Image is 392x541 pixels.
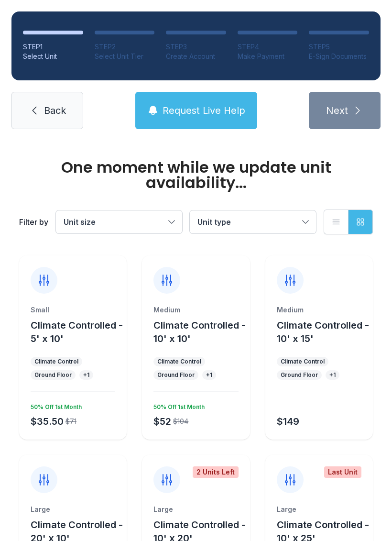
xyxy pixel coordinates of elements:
div: $71 [65,417,76,426]
span: Unit type [197,217,231,227]
div: $35.50 [31,415,64,428]
div: STEP 3 [166,42,226,52]
div: $52 [153,415,171,428]
button: Climate Controlled - 10' x 10' [153,319,246,345]
div: Last Unit [324,466,361,478]
div: One moment while we update unit availability... [19,160,373,190]
button: Unit size [56,210,182,233]
span: Back [44,104,66,117]
div: 2 Units Left [193,466,239,478]
div: STEP 2 [95,42,155,52]
div: STEP 5 [309,42,369,52]
div: + 1 [329,371,336,379]
div: Large [31,505,115,514]
div: Climate Control [34,358,78,365]
div: Create Account [166,52,226,61]
div: E-Sign Documents [309,52,369,61]
button: Climate Controlled - 10' x 15' [277,319,369,345]
div: Select Unit [23,52,83,61]
div: 50% Off 1st Month [150,399,205,411]
div: Small [31,305,115,315]
div: Large [153,505,238,514]
span: Climate Controlled - 10' x 15' [277,320,369,344]
span: Next [326,104,348,117]
div: $104 [173,417,188,426]
div: $149 [277,415,299,428]
div: Make Payment [238,52,298,61]
span: Unit size [64,217,96,227]
div: Medium [153,305,238,315]
span: Climate Controlled - 10' x 10' [153,320,246,344]
div: Ground Floor [34,371,72,379]
button: Unit type [190,210,316,233]
div: Climate Control [157,358,201,365]
div: STEP 1 [23,42,83,52]
span: Climate Controlled - 5' x 10' [31,320,123,344]
div: Climate Control [281,358,325,365]
button: Climate Controlled - 5' x 10' [31,319,123,345]
div: Ground Floor [157,371,195,379]
div: Filter by [19,216,48,228]
div: + 1 [206,371,212,379]
div: + 1 [83,371,89,379]
div: 50% Off 1st Month [27,399,82,411]
div: Medium [277,305,361,315]
div: Select Unit Tier [95,52,155,61]
span: Request Live Help [163,104,245,117]
div: Ground Floor [281,371,318,379]
div: Large [277,505,361,514]
div: STEP 4 [238,42,298,52]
